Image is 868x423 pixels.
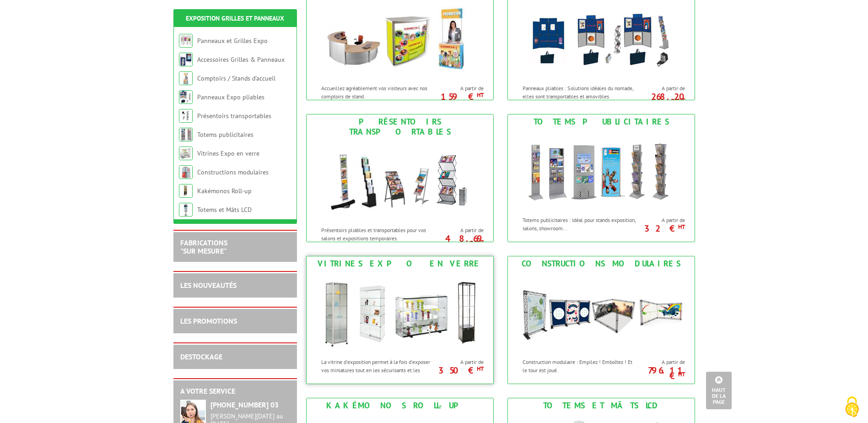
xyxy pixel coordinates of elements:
[836,392,868,423] button: Cookies (fenêtre modale)
[197,37,268,45] a: Panneaux et Grilles Expo
[638,217,685,224] span: A partir de
[179,203,193,217] img: Totems et Mâts LCD
[306,114,494,242] a: Présentoirs transportables Présentoirs transportables Présentoirs pliables et transportables pour...
[523,358,636,374] p: Construction modulaire : Empilez ! Emboîtez ! Et le tour est joué.
[638,358,685,366] span: A partir de
[197,74,275,82] a: Comptoirs / Stands d'accueil
[634,94,685,105] p: 268.20 €
[186,14,284,22] a: Exposition Grilles et Panneaux
[678,223,685,231] sup: HT
[180,316,237,325] a: LES PROMOTIONS
[179,34,193,48] img: Panneaux et Grilles Expo
[437,227,484,234] span: A partir de
[841,396,863,418] img: Cookies (fenêtre modale)
[321,84,435,100] p: Accueillez agréablement vos visiteurs avec nos comptoirs de stand.
[678,370,685,378] sup: HT
[180,387,290,396] h2: A votre service
[197,206,252,214] a: Totems et Mâts LCD
[510,401,692,411] div: Totems et Mâts LCD
[180,238,227,255] a: FABRICATIONS"Sur Mesure"
[678,97,685,104] sup: HT
[197,168,269,176] a: Constructions modulaires
[179,146,193,160] img: Vitrines Expo en verre
[309,259,491,269] div: Vitrines Expo en verre
[197,112,271,120] a: Présentoirs transportables
[309,401,491,411] div: Kakémonos Roll-up
[634,226,685,231] p: 32 €
[306,256,494,384] a: Vitrines Expo en verre Vitrines Expo en verre La vitrine d'exposition permet à la fois d'exposer ...
[309,117,491,137] div: Présentoirs transportables
[432,236,484,247] p: 48.69 €
[634,368,685,379] p: 796.11 €
[321,226,435,242] p: Présentoirs pliables et transportables pour vos salons et expositions temporaires.
[315,139,485,222] img: Présentoirs transportables
[197,187,252,195] a: Kakémonos Roll-up
[180,352,222,361] a: DESTOCKAGE
[638,85,685,92] span: A partir de
[437,85,484,92] span: A partir de
[507,114,695,242] a: Totems publicitaires Totems publicitaires Totems publicitaires : Idéal pour stands exposition, sa...
[315,271,485,353] img: Vitrines Expo en verre
[510,259,692,269] div: Constructions modulaires
[517,129,686,211] img: Totems publicitaires
[432,94,484,99] p: 159 €
[507,256,695,384] a: Constructions modulaires Constructions modulaires Construction modulaire : Empilez ! Emboîtez ! E...
[180,281,237,290] a: LES NOUVEAUTÉS
[197,130,253,139] a: Totems publicitaires
[477,91,484,99] sup: HT
[706,372,732,409] a: Haut de la page
[179,109,193,123] img: Présentoirs transportables
[179,71,193,85] img: Comptoirs / Stands d'accueil
[477,239,484,246] sup: HT
[432,368,484,373] p: 350 €
[523,216,636,232] p: Totems publicitaires : Idéal pour stands exposition, salons, showroom...
[197,149,259,157] a: Vitrines Expo en verre
[179,90,193,104] img: Panneaux Expo pliables
[179,128,193,141] img: Totems publicitaires
[517,271,686,353] img: Constructions modulaires
[210,400,279,409] strong: [PHONE_NUMBER] 03
[197,55,285,64] a: Accessoires Grilles & Panneaux
[523,84,636,100] p: Panneaux pliables : Solutions idéales du nomade, elles sont transportables et amovibles.
[179,184,193,198] img: Kakémonos Roll-up
[197,93,264,101] a: Panneaux Expo pliables
[477,365,484,373] sup: HT
[437,358,484,366] span: A partir de
[510,117,692,127] div: Totems publicitaires
[179,53,193,66] img: Accessoires Grilles & Panneaux
[179,165,193,179] img: Constructions modulaires
[321,358,435,381] p: La vitrine d'exposition permet à la fois d'exposer vos miniatures tout en les sécurisants et les ...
